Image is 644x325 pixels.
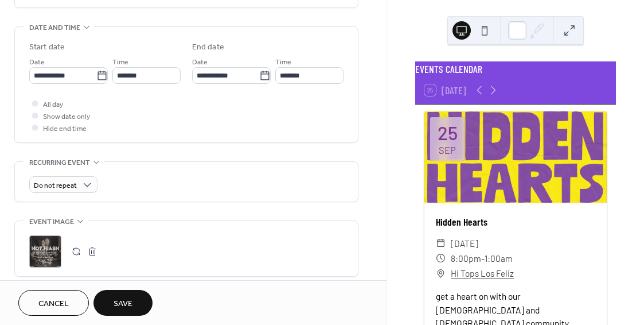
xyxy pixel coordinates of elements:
button: Cancel [18,290,89,316]
div: End date [192,41,224,53]
span: - [481,251,485,266]
span: Recurring event [29,157,90,169]
span: Event image [29,216,74,228]
span: Date [192,56,208,68]
span: Do not repeat [34,179,77,192]
span: [DATE] [451,236,478,251]
span: All day [43,99,63,111]
div: EVENTS CALENDAR [415,61,616,76]
div: Hidden Hearts [424,214,607,229]
div: Start date [29,41,65,53]
span: 1:00am [485,251,513,266]
span: Time [275,56,291,68]
span: Date and time [29,22,80,34]
span: Cancel [38,298,69,310]
button: Save [93,290,153,316]
span: Show date only [43,111,90,123]
span: Hide end time [43,123,87,135]
div: ​ [436,236,446,251]
div: ; [29,235,61,268]
div: 25 [438,123,458,142]
div: Sep [439,145,456,155]
a: Hi Tops Los Feliz [451,266,514,281]
div: ​ [436,251,446,266]
span: 8:00pm [451,251,481,266]
span: Save [114,298,132,310]
div: ​ [436,266,446,281]
span: Date [29,56,45,68]
span: Time [112,56,128,68]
